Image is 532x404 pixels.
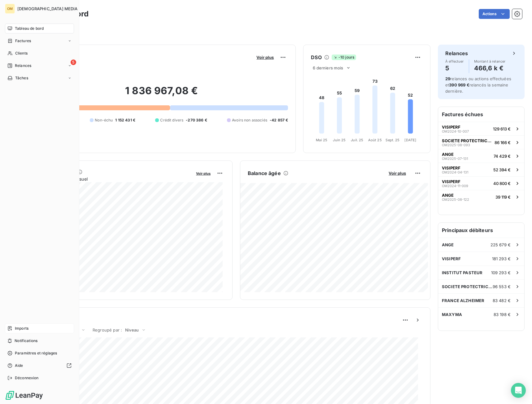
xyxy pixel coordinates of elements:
[35,176,192,182] span: Chiffre d'affaires mensuel
[491,270,511,275] span: 109 293 €
[438,149,524,163] button: ANGEOM2025-07-13174 429 €
[445,76,450,81] span: 29
[493,126,511,131] span: 129 613 €
[442,198,469,201] span: OM2025-08-122
[125,327,139,332] span: Niveau
[387,170,408,176] button: Voir plus
[17,6,78,11] span: [DEMOGRAPHIC_DATA] MEDIA
[442,270,482,275] span: INSTITUT PASTEUR
[442,165,460,170] span: VISIPERF
[351,138,364,142] tspan: Juil. 25
[313,65,343,70] span: 6 derniers mois
[449,82,469,87] span: 390 969 €
[15,26,44,31] span: Tableau de bord
[445,63,464,73] h4: 5
[479,9,510,19] button: Actions
[186,117,207,123] span: -270 386 €
[196,171,211,176] span: Voir plus
[311,54,321,61] h6: DSO
[442,242,454,247] span: ANGE
[95,117,113,123] span: Non-échu
[248,169,281,177] h6: Balance âgée
[5,4,15,14] div: OM
[494,312,511,317] span: 83 198 €
[438,122,524,135] button: VISIPERFOM2024-10-007129 613 €
[494,154,511,159] span: 74 429 €
[5,361,74,371] a: Aide
[493,167,511,172] span: 52 394 €
[15,375,39,381] span: Déconnexion
[442,284,493,289] span: SOCIETE PROTECTRICE DES ANIMAUX - SPA
[115,117,135,123] span: 1 152 431 €
[15,75,28,81] span: Tâches
[15,350,57,356] span: Paramètres et réglages
[492,256,511,261] span: 181 293 €
[255,55,276,60] button: Voir plus
[495,140,511,145] span: 86 166 €
[232,117,267,123] span: Avoirs non associés
[333,138,346,142] tspan: Juin 25
[493,181,511,186] span: 40 800 €
[442,152,454,157] span: ANGE
[511,383,526,398] div: Open Intercom Messenger
[493,298,511,303] span: 83 482 €
[438,223,524,238] h6: Principaux débiteurs
[491,242,511,247] span: 225 679 €
[445,59,464,63] span: À effectuer
[15,363,23,368] span: Aide
[442,138,492,143] span: SOCIETE PROTECTRICE DES ANIMAUX - SPA
[5,390,43,400] img: Logo LeanPay
[194,170,212,176] button: Voir plus
[438,163,524,176] button: VISIPERFOM2024-04-13152 394 €
[15,38,31,44] span: Factures
[35,85,288,103] h2: 1 836 967,08 €
[389,171,406,176] span: Voir plus
[445,76,511,94] span: relances ou actions effectuées et relancés la semaine dernière.
[442,157,468,160] span: OM2025-07-131
[270,117,288,123] span: -42 857 €
[71,59,76,65] span: 5
[160,117,183,123] span: Crédit divers
[442,130,469,133] span: OM2024-10-007
[442,125,460,130] span: VISIPERF
[442,184,468,188] span: OM2024-11-009
[316,138,328,142] tspan: Mai 25
[438,176,524,190] button: VISIPERFOM2024-11-00940 800 €
[493,284,511,289] span: 96 553 €
[442,256,461,261] span: VISIPERF
[438,107,524,122] h6: Factures échues
[474,59,506,63] span: Montant à relancer
[442,193,454,198] span: ANGE
[368,138,382,142] tspan: Août 25
[386,138,400,142] tspan: Sept. 25
[15,50,28,56] span: Clients
[474,63,506,73] h4: 466,6 k €
[15,326,28,331] span: Imports
[442,143,470,147] span: OM2025-08-093
[495,195,511,200] span: 39 119 €
[438,190,524,204] button: ANGEOM2025-08-12239 119 €
[332,55,356,60] span: -10 jours
[93,327,122,332] span: Regroupé par :
[15,63,31,68] span: Relances
[442,179,460,184] span: VISIPERF
[405,138,416,142] tspan: [DATE]
[256,55,274,60] span: Voir plus
[442,298,484,303] span: FRANCE ALZHEIMER
[15,338,37,344] span: Notifications
[438,135,524,149] button: SOCIETE PROTECTRICE DES ANIMAUX - SPAOM2025-08-09386 166 €
[442,312,462,317] span: MAXYMA
[442,170,468,174] span: OM2024-04-131
[445,50,468,57] h6: Relances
